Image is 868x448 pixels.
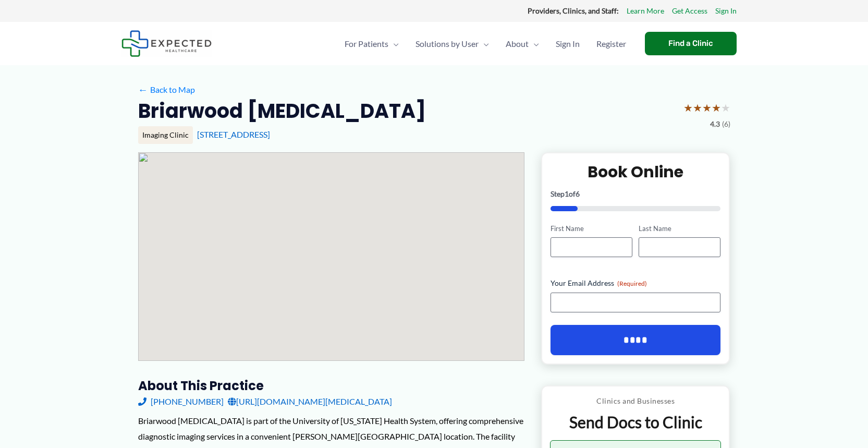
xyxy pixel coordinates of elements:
[551,190,721,198] p: Step of
[639,224,720,234] label: Last Name
[138,82,195,98] a: ←Back to Map
[506,26,529,62] span: About
[715,4,737,18] a: Sign In
[721,98,730,117] span: ★
[138,126,193,144] div: Imaging Clinic
[722,117,730,131] span: (6)
[550,412,722,432] p: Send Docs to Clinic
[556,26,580,62] span: Sign In
[683,98,693,117] span: ★
[528,6,619,15] strong: Providers, Clinics, and Staff:
[336,26,634,62] nav: Primary Site Navigation
[407,26,497,62] a: Solutions by UserMenu Toggle
[693,98,702,117] span: ★
[336,26,407,62] a: For PatientsMenu Toggle
[712,98,721,117] span: ★
[479,26,489,62] span: Menu Toggle
[345,26,388,62] span: For Patients
[565,189,569,198] span: 1
[627,4,664,18] a: Learn More
[138,394,224,409] a: [PHONE_NUMBER]
[547,26,588,62] a: Sign In
[702,98,712,117] span: ★
[617,280,647,287] span: (Required)
[551,224,632,234] label: First Name
[529,26,539,62] span: Menu Toggle
[388,26,399,62] span: Menu Toggle
[497,26,547,62] a: AboutMenu Toggle
[228,394,392,409] a: [URL][DOMAIN_NAME][MEDICAL_DATA]
[588,26,634,62] a: Register
[197,129,270,139] a: [STREET_ADDRESS]
[576,189,580,198] span: 6
[138,98,426,124] h2: Briarwood [MEDICAL_DATA]
[551,278,721,288] label: Your Email Address
[121,30,212,57] img: Expected Healthcare Logo - side, dark font, small
[415,26,479,62] span: Solutions by User
[672,4,707,18] a: Get Access
[596,26,626,62] span: Register
[550,394,722,408] p: Clinics and Businesses
[645,32,737,55] a: Find a Clinic
[138,378,524,394] h3: About this practice
[138,84,148,94] span: ←
[710,117,720,131] span: 4.3
[551,162,721,182] h2: Book Online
